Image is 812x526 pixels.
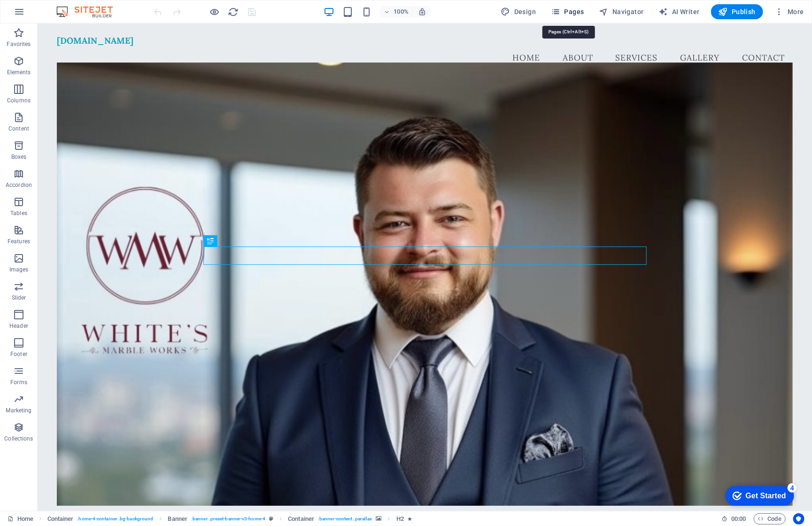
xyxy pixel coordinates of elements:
[754,513,786,525] button: Code
[599,7,644,16] span: Navigator
[228,7,239,17] i: Reload page
[379,6,413,17] button: 100%
[551,7,584,16] span: Pages
[711,4,763,19] button: Publish
[497,4,540,19] button: Design
[28,10,68,19] div: Get Started
[8,238,30,245] p: Features
[12,294,26,302] p: Slider
[47,513,74,525] span: Click to select. Double-click to edit
[6,181,32,189] p: Accordion
[774,7,804,16] span: More
[497,4,540,19] div: Design (Ctrl+Alt+Y)
[659,7,700,16] span: AI Writer
[418,8,426,16] i: On resize automatically adjust zoom level to fit chosen device.
[47,513,412,525] nav: breadcrumb
[209,6,220,17] button: Click here to leave preview mode and continue editing
[77,513,153,525] span: . home-4-container .bg-background
[7,97,31,104] p: Columns
[10,379,27,386] p: Forms
[318,513,372,525] span: . banner-content .parallax
[408,516,412,521] i: Element contains an animation
[595,4,648,19] button: Navigator
[793,513,804,525] button: Usercentrics
[731,513,746,525] span: 00 00
[269,516,273,521] i: This element is a customizable preset
[10,350,27,358] p: Footer
[9,322,28,330] p: Header
[721,513,746,525] h6: Session time
[738,515,739,522] span: :
[396,513,404,525] span: Click to select. Double-click to edit
[547,4,588,19] button: Pages
[501,7,536,16] span: Design
[54,6,124,17] img: Editor Logo
[394,6,409,17] h6: 100%
[168,513,188,525] span: Click to select. Double-click to edit
[4,435,33,442] p: Collections
[719,7,756,16] span: Publish
[9,266,29,273] p: Images
[771,4,808,19] button: More
[228,6,239,17] button: reload
[8,125,29,132] p: Content
[7,69,31,76] p: Elements
[11,153,27,161] p: Boxes
[70,2,79,11] div: 4
[288,513,314,525] span: Click to select. Double-click to edit
[10,209,27,217] p: Tables
[7,40,31,48] p: Favorites
[191,513,265,525] span: . banner .preset-banner-v3-home-4
[655,4,704,19] button: AI Writer
[376,516,382,521] i: This element contains a background
[8,513,33,525] a: Click to cancel selection. Double-click to open Pages
[8,5,76,24] div: Get Started 4 items remaining, 20% complete
[758,513,781,525] span: Code
[6,407,31,414] p: Marketing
